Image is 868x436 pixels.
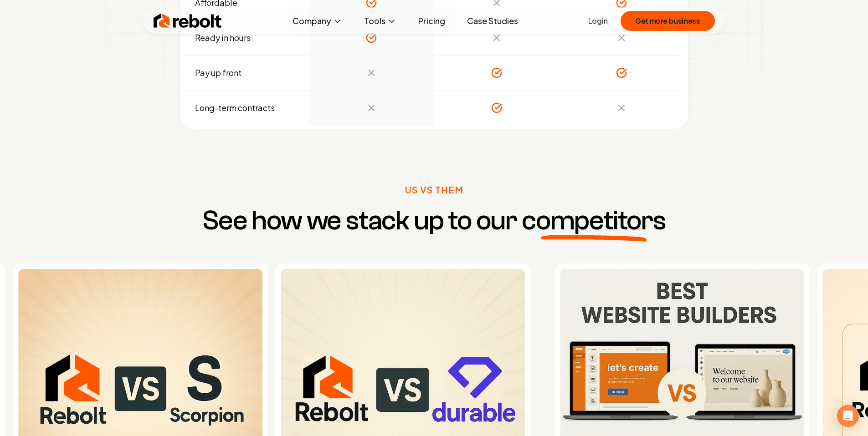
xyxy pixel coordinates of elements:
p: Us Vs Them [405,183,463,196]
a: Login [588,15,608,26]
td: Long-term contracts [184,91,309,126]
button: Tools [357,12,404,30]
a: Pricing [411,12,452,30]
img: Rebolt Logo [154,12,222,30]
span: competitors [522,207,666,234]
td: Pay up front [184,56,309,91]
td: Ready in hours [184,20,309,56]
div: Open Intercom Messenger [837,405,859,427]
button: Company [285,12,349,30]
button: Get more business [621,11,714,31]
a: Case Studies [460,12,525,30]
h3: See how we stack up to our [202,207,665,234]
